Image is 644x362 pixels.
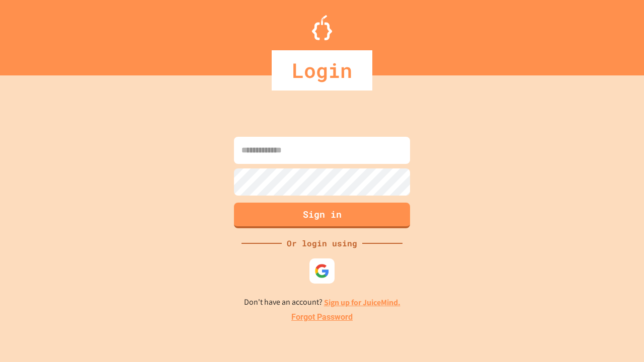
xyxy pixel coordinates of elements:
[324,297,400,308] a: Sign up for JuiceMind.
[272,50,372,90] div: Login
[291,311,353,323] a: Forgot Password
[234,203,410,228] button: Sign in
[244,296,400,309] p: Don't have an account?
[282,237,362,249] div: Or login using
[314,263,330,279] img: google-icon.svg
[312,15,332,40] img: Logo.svg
